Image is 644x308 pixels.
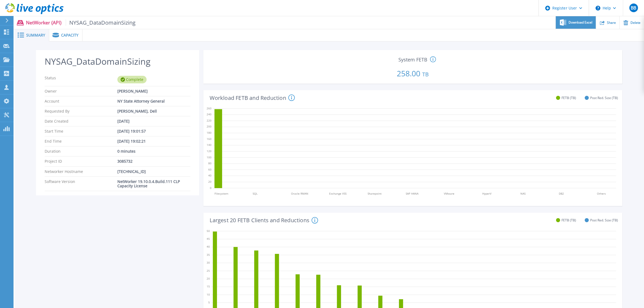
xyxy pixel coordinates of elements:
[207,113,212,116] text: 240
[630,21,640,24] span: Delete
[214,192,228,195] tspan: Filesystem
[406,192,419,195] tspan: SAP HANA
[61,33,78,37] span: Capacity
[422,71,429,78] span: TB
[45,179,117,188] p: Software Version
[207,261,210,264] text: 30
[607,21,616,24] span: Share
[559,192,564,195] tspan: DB2
[26,19,136,26] p: NetWorker (API)
[329,192,346,195] tspan: Exchange VSS
[117,139,190,143] div: [DATE] 19:02:21
[117,76,147,83] div: Complete
[210,186,212,190] text: 0
[117,179,190,188] div: NetWorker 19.10.0.4.Build.111 CLP Capacity License
[253,192,257,195] tspan: SQL
[207,155,212,159] text: 100
[208,174,212,178] text: 40
[569,21,592,24] span: Download Excel
[398,57,427,62] span: System FETB
[117,109,190,113] div: [PERSON_NAME], Dell
[117,169,190,174] div: [TECHNICAL_ID]
[45,99,117,103] p: Account
[482,192,491,195] tspan: HyperV
[207,125,212,129] text: 200
[45,76,117,83] p: Status
[117,119,190,123] div: [DATE]
[207,229,210,232] text: 50
[207,268,210,272] text: 25
[207,143,212,147] text: 140
[590,96,618,100] span: Post Red. Size (TB)
[208,162,212,165] text: 80
[562,96,576,100] span: FETB (TB)
[207,106,212,110] text: 260
[117,159,190,163] div: 3085732
[45,169,117,174] p: Networker Hostname
[45,139,117,143] p: End Time
[207,245,210,248] text: 40
[45,119,117,123] p: Date Created
[207,137,212,141] text: 160
[207,293,210,296] text: 10
[207,237,210,241] text: 45
[206,63,620,81] p: 258.00
[520,192,526,195] tspan: NAS
[208,180,212,184] text: 20
[207,131,212,135] text: 180
[291,192,308,195] tspan: Oracle RMAN
[562,218,576,222] span: FETB (TB)
[26,33,45,37] span: Summary
[367,192,381,195] tspan: Sharepoint
[45,89,117,93] p: Owner
[117,149,190,153] div: 0 minutes
[45,149,117,153] p: Duration
[631,6,636,10] span: BB
[45,159,117,163] p: Project ID
[210,94,295,101] h4: Workload FETB and Reduction
[117,99,190,103] div: NY State Attorney General
[444,192,454,195] tspan: VMware
[117,129,190,133] div: [DATE] 19:01:57
[590,218,618,222] span: Post Red. Size (TB)
[208,300,210,304] text: 5
[207,119,212,122] text: 220
[207,284,210,288] text: 15
[45,109,117,113] p: Requested By
[597,192,606,195] tspan: Others
[45,129,117,133] p: Start Time
[210,217,318,224] h4: Largest 20 FETB Clients and Reductions
[45,57,190,67] h2: NYSAG_DataDomainSizing
[207,149,212,153] text: 120
[207,277,210,280] text: 20
[207,253,210,257] text: 35
[208,168,212,171] text: 60
[117,89,190,93] div: [PERSON_NAME]
[66,19,136,26] span: NYSAG_DataDomainSizing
